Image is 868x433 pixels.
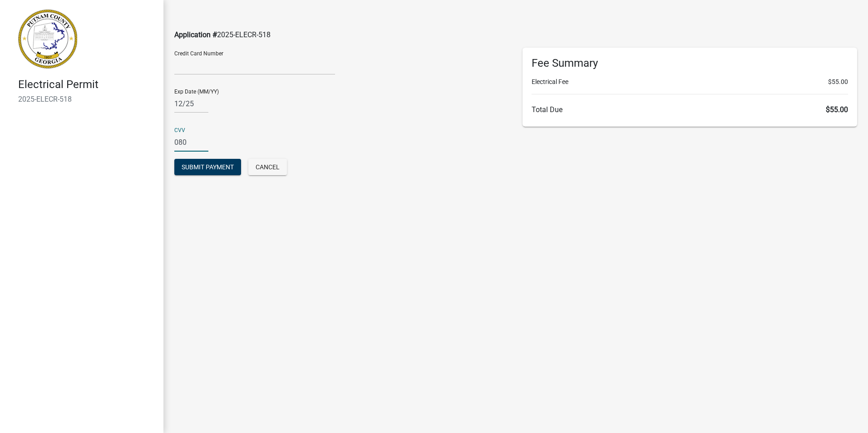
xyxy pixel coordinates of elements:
h6: Total Due [532,105,848,114]
span: Submit Payment [182,163,234,171]
h4: Electrical Permit [18,78,156,91]
label: Credit Card Number [174,51,223,56]
span: Application # [174,30,217,39]
img: Putnam County, Georgia [18,10,77,69]
button: Cancel [248,159,287,175]
h6: Fee Summary [532,57,848,70]
span: $55.00 [828,77,848,87]
span: 2025-ELECR-518 [217,30,271,39]
li: Electrical Fee [532,77,848,87]
span: Cancel [256,163,280,171]
button: Submit Payment [174,159,241,175]
span: $55.00 [826,105,848,114]
h6: 2025-ELECR-518 [18,95,156,103]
